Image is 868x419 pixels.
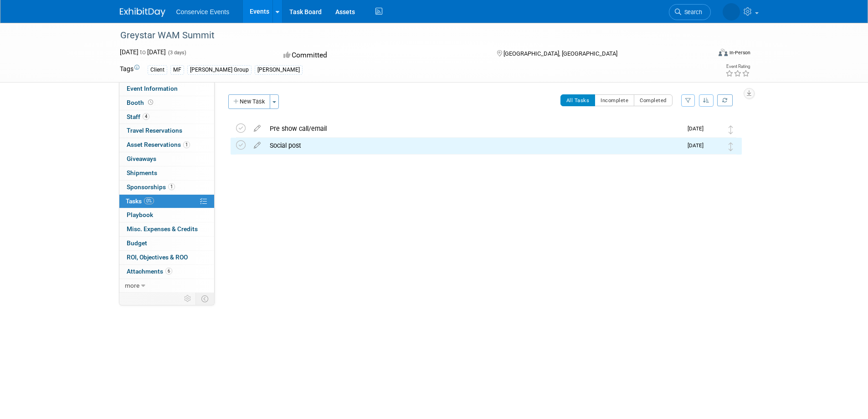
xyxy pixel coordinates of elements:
span: Giveaways [127,155,156,162]
span: Event Information [127,85,178,92]
a: edit [249,141,265,150]
a: Travel Reservations [119,124,214,138]
a: Tasks0% [119,195,214,208]
td: Personalize Event Tab Strip [180,293,196,305]
a: Asset Reservations1 [119,138,214,152]
div: [PERSON_NAME] Group [187,65,252,75]
button: All Tasks [560,94,596,106]
a: Budget [119,237,214,250]
img: Abby Reaves [708,124,720,135]
i: Move task [729,125,733,134]
a: edit [249,124,265,133]
div: Client [148,65,167,75]
a: more [119,279,214,293]
span: [GEOGRAPHIC_DATA], [GEOGRAPHIC_DATA] [503,50,617,57]
span: Shipments [127,169,157,176]
img: ExhibitDay [120,8,165,17]
div: Committed [281,47,482,63]
a: Playbook [119,208,214,222]
a: Booth [119,96,214,110]
span: Search [681,9,702,16]
i: Move task [729,142,733,151]
div: [PERSON_NAME] [255,65,303,75]
span: Misc. Expenses & Credits [127,225,198,233]
span: to [139,48,147,56]
a: Sponsorships1 [119,181,214,194]
a: Event Information [119,82,214,96]
span: Playbook [127,211,153,218]
span: [DATE] [688,142,708,149]
div: MF [170,65,184,75]
span: Booth not reserved yet [146,99,155,106]
span: 1 [168,183,175,190]
span: [DATE] [DATE] [120,48,166,56]
span: 0% [144,197,154,204]
img: Format-Inperson.png [719,49,728,56]
span: 6 [165,268,172,274]
a: Refresh [717,94,733,106]
button: Incomplete [595,94,634,106]
span: ROI, Objectives & ROO [127,253,188,261]
span: Staff [127,113,149,120]
span: (3 days) [167,50,186,56]
img: Monica Barnson [708,140,720,152]
div: Event Rating [725,64,750,69]
span: Tasks [126,197,154,205]
button: New Task [228,94,270,109]
td: Toggle Event Tabs [195,293,214,305]
img: Monica Barnson [723,3,740,21]
span: more [125,282,139,289]
span: 1 [183,141,190,148]
span: Booth [127,99,155,106]
a: Shipments [119,166,214,180]
div: Pre show call/email [265,121,682,136]
div: Event Format [657,47,751,61]
td: Tags [120,64,139,75]
div: Social post [265,138,682,153]
button: Completed [634,94,673,106]
span: [DATE] [688,125,708,132]
div: In-Person [729,49,750,56]
a: Staff4 [119,110,214,124]
span: Attachments [127,268,172,275]
span: Conservice Events [176,8,230,16]
a: Search [669,4,711,20]
span: Asset Reservations [127,141,190,148]
span: 4 [143,113,149,120]
a: ROI, Objectives & ROO [119,251,214,264]
div: Greystar WAM Summit [117,27,697,44]
span: Sponsorships [127,183,175,191]
span: Travel Reservations [127,127,182,134]
a: Giveaways [119,152,214,166]
span: Budget [127,239,147,247]
a: Attachments6 [119,265,214,279]
a: Misc. Expenses & Credits [119,222,214,236]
